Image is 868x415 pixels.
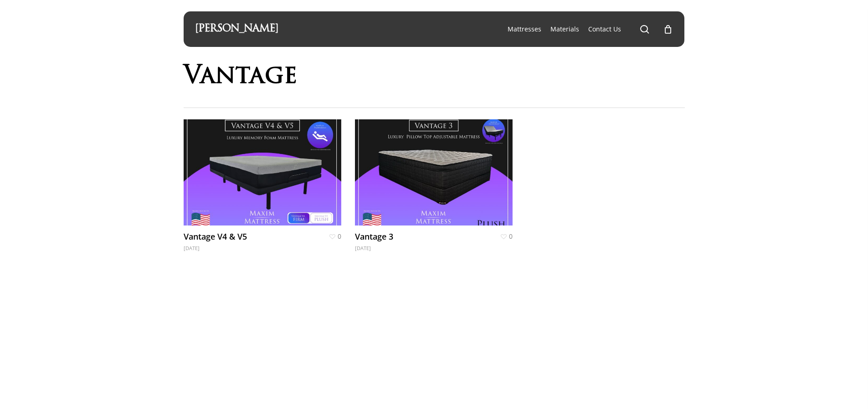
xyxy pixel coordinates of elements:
[184,63,685,91] h1: Vantage
[588,25,621,33] span: Contact Us
[550,25,579,34] a: Materials
[338,234,341,239] span: 0
[509,234,513,239] span: 0
[500,234,513,240] a: 0
[329,234,341,240] a: 0
[508,25,541,34] a: Mattresses
[195,24,278,34] a: [PERSON_NAME]
[588,25,621,34] a: Contact Us
[184,232,294,254] div: [DATE]
[663,24,673,34] a: Cart
[550,25,579,33] span: Materials
[355,231,465,241] h4: Vantage 3
[355,232,465,254] div: [DATE]
[184,231,294,241] h4: Vantage V4 & V5
[503,11,673,47] nav: Main Menu
[508,25,541,33] span: Mattresses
